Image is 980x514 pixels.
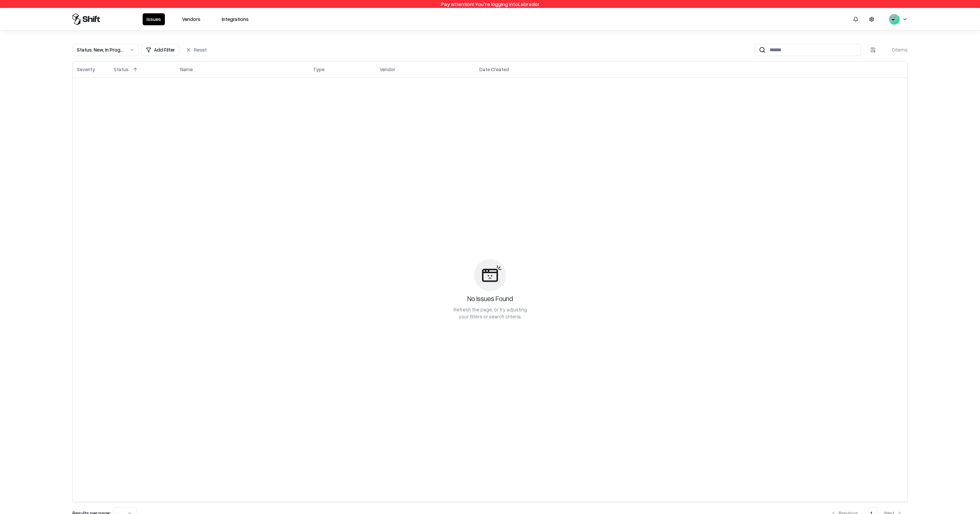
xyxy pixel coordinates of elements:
div: Refresh the page, or try adjusting your filters or search criteria. [453,306,527,320]
div: Type [313,66,324,73]
button: Add Filter [142,44,179,56]
div: Severity [77,66,95,73]
div: Date Created [479,66,509,73]
button: Issues [143,13,165,25]
div: Status : New, In Progress [77,46,124,53]
button: Integrations [218,13,253,25]
div: Vendor [380,66,395,73]
div: No Issues Found [467,294,513,303]
button: Vendors [178,13,204,25]
div: Name [180,66,193,73]
button: Reset [182,44,211,56]
div: 0 items [881,46,908,53]
div: Status [114,66,129,73]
